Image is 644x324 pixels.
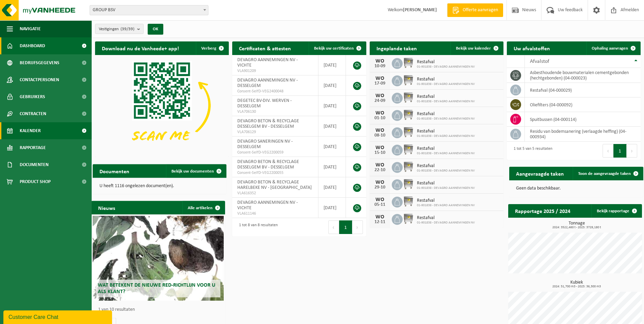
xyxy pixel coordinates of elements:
td: oliefilters (04-000092) [525,97,641,112]
button: Next [627,144,637,158]
span: DEGETEC BV-DIV. WERVEN - DESSELGEM [237,98,292,109]
div: WO [373,110,387,116]
span: Kalender [20,122,41,139]
button: OK [148,24,163,35]
h2: Rapportage 2025 / 2024 [508,204,577,217]
div: 08-10 [373,133,387,138]
span: GROUP BSV [90,5,208,15]
div: 17-09 [373,81,387,86]
img: WB-1100-GAL-GY-02 [403,74,414,86]
span: Bekijk uw documenten [171,169,214,174]
h2: Ingeplande taken [370,41,424,55]
div: 05-11 [373,202,387,207]
span: VLA611146 [237,211,313,216]
td: [DATE] [318,55,346,75]
span: VLA616352 [237,191,313,196]
img: WB-1100-GAL-GY-02 [403,178,414,190]
span: DEVAGRO BETON & RECYCLAGE DESSELGEM BV - DESSELGEM [237,159,299,170]
span: VLA901209 [237,68,313,74]
span: Vestigingen [99,24,134,34]
div: 12-11 [373,220,387,224]
span: Restafval [417,77,475,82]
td: [DATE] [318,96,346,116]
a: Bekijk uw certificaten [309,41,366,55]
span: Contactpersonen [20,71,59,88]
button: 1 [339,220,352,234]
img: WB-1100-GAL-GY-02 [403,213,414,224]
p: U heeft 1116 ongelezen document(en). [99,184,220,188]
span: 2024: 51,700 m3 - 2025: 36,300 m3 [512,285,642,288]
a: Toon de aangevraagde taken [573,167,643,180]
span: GROUP BSV [90,5,208,15]
button: Verberg [196,41,228,55]
div: WO [373,180,387,185]
span: 01-901838 - DEVAGRO AANNEMINGEN NV [417,203,475,208]
img: Download de VHEPlus App [95,55,229,156]
h2: Uw afvalstoffen [507,41,557,55]
span: 2024: 3522,460 t - 2025: 3729,180 t [512,226,642,229]
span: Restafval [417,94,475,100]
span: VLA706130 [237,109,313,114]
p: Geen data beschikbaar. [516,186,636,191]
a: Ophaling aanvragen [586,41,640,55]
h2: Nieuws [91,201,122,214]
span: Ophaling aanvragen [592,46,628,51]
td: asbesthoudende bouwmaterialen cementgebonden (hechtgebonden) (04-000023) [525,68,641,83]
span: DEVAGRO AANNEMINGEN NV - VICHTE [237,57,298,68]
iframe: chat widget [3,309,113,324]
span: 01-901838 - DEVAGRO AANNEMINGEN NV [417,134,475,138]
span: VLA706129 [237,129,313,135]
div: 29-10 [373,185,387,190]
img: WB-1100-GAL-GY-02 [403,57,414,69]
span: Gebruikers [20,88,45,105]
img: WB-1100-GAL-GY-02 [403,92,414,103]
img: WB-1100-GAL-GY-02 [403,109,414,121]
td: residu van bodemsanering (verlaagde heffing) (04-000934) [525,127,641,142]
img: WB-1100-GAL-GY-02 [403,161,414,173]
span: DEVAGRO BETON & RECYCLAGE DESSELGEM BV - DESSELGEM [237,119,299,129]
button: Previous [603,144,613,158]
div: WO [373,162,387,168]
span: Afvalstof [530,59,549,64]
span: Restafval [417,129,475,134]
h2: Documenten [93,164,136,178]
span: Consent-SelfD-VEG2200055 [237,170,313,176]
a: Offerte aanvragen [447,3,503,17]
td: restafval (04-000029) [525,83,641,97]
div: WO [373,214,387,220]
count: (39/39) [121,27,134,31]
span: Bekijk uw kalender [456,46,491,51]
span: Offerte aanvragen [461,7,500,14]
td: [DATE] [318,157,346,177]
span: DEVAGRO AANNEMINGEN NV - DESSELGEM [237,78,298,88]
img: WB-1100-GAL-GY-02 [403,144,414,155]
td: [DATE] [318,116,346,137]
span: DEVAGRO SANERINGEN NV - DESSELGEM [237,139,293,149]
span: Contracten [20,105,46,122]
img: WB-1100-GAL-GY-02 [403,196,414,207]
div: 1 tot 5 van 5 resultaten [510,143,552,158]
span: Toon de aangevraagde taken [578,172,631,176]
h2: Download nu de Vanheede+ app! [95,41,186,55]
div: 22-10 [373,168,387,173]
span: Restafval [417,163,475,169]
span: 01-901838 - DEVAGRO AANNEMINGEN NV [417,82,475,86]
td: [DATE] [318,137,346,157]
a: Bekijk uw kalender [450,41,503,55]
div: 10-09 [373,64,387,69]
div: WO [373,58,387,64]
span: Bekijk uw certificaten [314,46,354,51]
span: Wat betekent de nieuwe RED-richtlijn voor u als klant? [98,282,215,294]
img: WB-1100-GAL-GY-02 [403,126,414,138]
strong: [PERSON_NAME] [403,7,437,13]
span: Rapportage [20,139,46,156]
span: Consent-SelfD-VEG2400048 [237,89,313,94]
a: Bekijk uw documenten [166,164,226,178]
span: Verberg [201,46,216,51]
div: 24-09 [373,98,387,103]
div: WO [373,197,387,202]
span: Product Shop [20,173,51,190]
div: WO [373,145,387,150]
p: 1 van 10 resultaten [98,307,222,312]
